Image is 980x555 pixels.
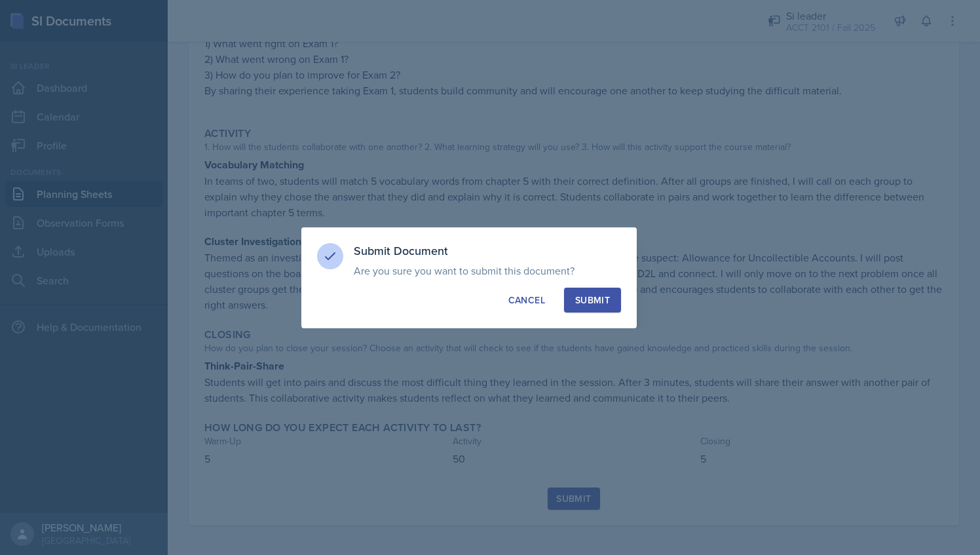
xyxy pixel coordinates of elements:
h3: Submit Document [354,243,621,259]
div: Cancel [508,294,545,307]
div: Submit [575,294,610,307]
button: Cancel [497,288,556,313]
p: Are you sure you want to submit this document? [354,264,621,277]
button: Submit [564,288,621,313]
